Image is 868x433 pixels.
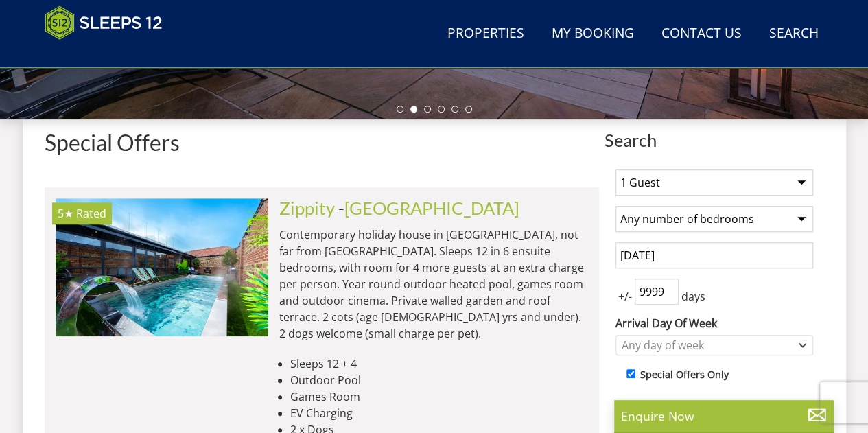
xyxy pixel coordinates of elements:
h1: Special Offers [45,130,599,154]
li: Sleeps 12 + 4 [290,355,588,372]
div: Combobox [615,335,813,355]
div: Any day of week [618,338,796,353]
span: Search [605,130,824,150]
li: Games Room [290,388,588,405]
span: +/- [615,288,635,305]
p: Enquire Now [621,407,827,425]
label: Special Offers Only [640,367,729,382]
span: days [679,288,708,305]
li: Outdoor Pool [290,372,588,388]
span: Rated [76,206,106,221]
a: Contact Us [656,19,747,49]
input: Arrival Date [615,242,813,268]
a: [GEOGRAPHIC_DATA] [344,198,519,218]
a: 5★ Rated [56,198,268,336]
a: Properties [442,19,530,49]
a: My Booking [546,19,640,49]
p: Contemporary holiday house in [GEOGRAPHIC_DATA], not far from [GEOGRAPHIC_DATA]. Sleeps 12 in 6 e... [279,226,588,342]
a: Zippity [279,198,335,218]
span: - [338,198,519,218]
span: Zippity has a 5 star rating under the Quality in Tourism Scheme [58,206,73,221]
label: Arrival Day Of Week [615,315,813,331]
li: EV Charging [290,405,588,421]
img: Sleeps 12 [45,5,163,40]
img: zippity-holiday-home-wiltshire-sleeps-12-hot-tub.original.jpg [56,198,268,336]
iframe: Customer reviews powered by Trustpilot [38,48,182,60]
a: Search [764,19,824,49]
